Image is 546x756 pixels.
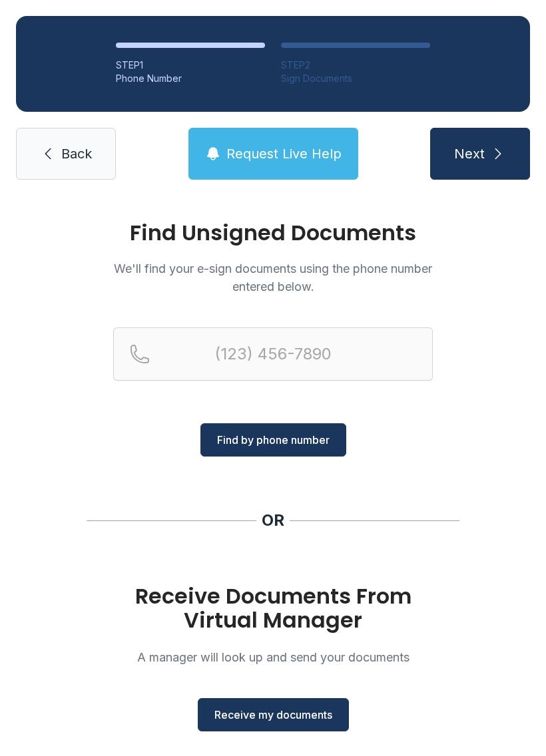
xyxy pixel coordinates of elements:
[113,584,433,632] h1: Receive Documents From Virtual Manager
[113,327,433,381] input: Reservation phone number
[262,510,284,531] div: OR
[281,72,430,85] div: Sign Documents
[281,59,430,72] div: STEP 2
[61,144,92,163] span: Back
[116,72,265,85] div: Phone Number
[113,222,433,244] h1: Find Unsigned Documents
[226,144,342,163] span: Request Live Help
[116,59,265,72] div: STEP 1
[454,144,485,163] span: Next
[113,260,433,295] p: We'll find your e-sign documents using the phone number entered below.
[214,707,332,723] span: Receive my documents
[113,648,433,666] p: A manager will look up and send your documents
[217,432,330,448] span: Find by phone number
